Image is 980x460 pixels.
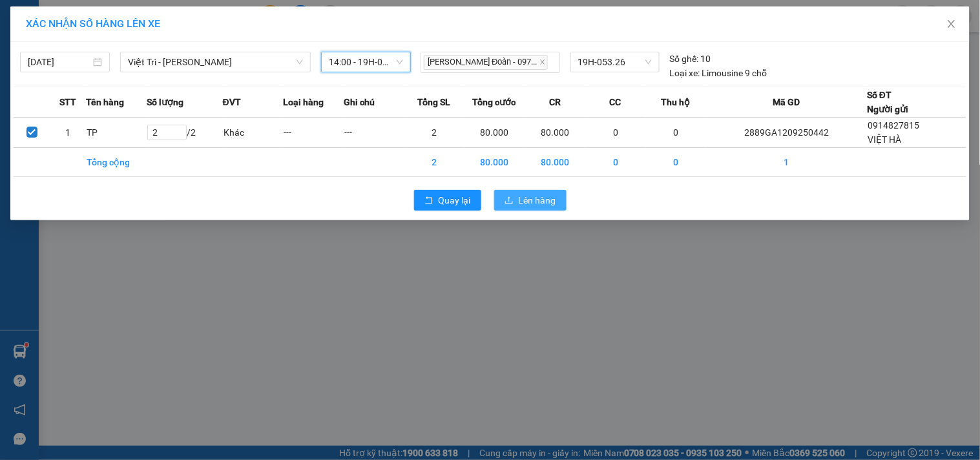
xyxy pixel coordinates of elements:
span: close [539,59,546,65]
span: [PERSON_NAME] Đoàn - 097... [424,55,547,70]
span: CR [549,95,561,109]
span: Mã GD [773,95,800,109]
span: CC [610,95,621,109]
span: Số lượng [147,95,183,109]
input: 12/09/2025 [28,55,90,69]
td: Tổng cộng [86,148,147,177]
span: 19H-053.26 [578,52,652,72]
div: Limousine 9 chỗ [670,66,767,80]
b: Công ty TNHH Trọng Hiếu Phú Thọ - Nam Cường Limousine [157,15,505,50]
td: 1 [50,118,86,148]
td: 80.000 [464,118,525,148]
span: Lên hàng [519,193,556,207]
td: / 2 [147,118,223,148]
span: Loại hàng [283,95,324,109]
span: upload [505,196,514,206]
span: Tổng SL [417,95,450,109]
td: 0 [585,118,646,148]
td: --- [283,118,344,148]
span: Tên hàng [86,95,124,109]
span: Ghi chú [344,95,375,109]
td: --- [344,118,404,148]
td: 0 [585,148,646,177]
span: Quay lại [439,193,471,207]
span: Tổng cước [473,95,516,109]
td: TP [86,118,147,148]
span: rollback [424,196,433,206]
td: 2889GA1209250442 [706,118,867,148]
span: VIỆT HÀ [868,134,901,145]
button: rollbackQuay lại [414,190,481,211]
button: Close [933,6,970,43]
span: 0914827815 [868,120,919,131]
td: 0 [646,148,707,177]
td: 2 [404,118,465,148]
span: Việt Trì - Mạc Thái Tổ [128,52,303,72]
span: STT [59,95,76,109]
li: Hotline: 1900400028 [121,70,540,87]
td: 1 [706,148,867,177]
td: 80.000 [525,118,586,148]
span: Số ghế: [670,52,699,66]
td: 2 [404,148,465,177]
div: Số ĐT Người gửi [867,88,908,116]
span: down [296,58,304,66]
span: close [946,19,957,29]
td: Khác [223,118,284,148]
span: ĐVT [223,95,241,109]
td: 80.000 [525,148,586,177]
span: 14:00 - 19H-053.26 [329,52,403,72]
span: Loại xe: [670,66,700,80]
div: 10 [670,52,711,66]
span: Thu hộ [662,95,691,109]
td: 0 [646,118,707,148]
span: XÁC NHẬN SỐ HÀNG LÊN XE [26,17,160,30]
button: uploadLên hàng [494,190,567,211]
td: 80.000 [464,148,525,177]
li: Số nhà [STREET_ADDRESS][PERSON_NAME] [121,54,540,70]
